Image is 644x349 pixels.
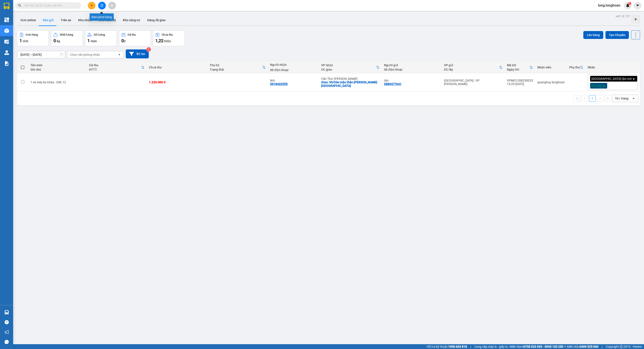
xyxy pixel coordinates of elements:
[5,340,9,344] span: message
[580,345,598,348] strong: 0369 525 060
[108,2,116,9] button: aim
[110,4,113,7] span: aim
[507,63,529,67] div: Mã GD
[634,2,641,9] button: caret-down
[4,39,9,44] img: warehouse-icon
[319,62,382,73] th: Toggle SortBy
[626,3,630,7] img: icon-new-feature
[589,95,596,102] button: 1
[119,30,151,46] button: Đã thu0đ
[628,2,631,5] sup: 1
[124,39,126,43] span: đ
[210,63,262,67] div: Thu hộ
[57,39,60,43] span: kg
[17,15,39,25] button: Đơn online
[119,15,144,25] button: Kho công nợ
[30,68,85,71] div: Ghi chú
[507,79,533,82] div: VPMD1208250033
[162,33,173,36] div: Chưa thu
[507,82,533,86] div: 15:29 [DATE]
[384,63,440,67] div: Người gửi
[85,30,117,46] button: Số lượng1món
[51,30,83,46] button: Khối lượng0kg
[30,80,85,84] div: 1 xe máy bs 65aa - 046.12
[470,344,471,349] span: |
[91,39,97,43] span: món
[30,63,85,67] div: Tên món
[510,344,563,349] span: Miền Nam
[588,66,637,69] div: Nhãn
[155,38,163,43] span: 1,22
[4,3,9,9] img: logo-vxr
[321,80,380,87] div: Giao: 95/33e mậu thân xuân khánh ninh kiều cần thơ
[121,38,124,43] span: 0
[87,62,147,73] th: Toggle SortBy
[632,97,635,100] svg: open
[90,4,93,7] span: plus
[128,33,136,36] div: Đã thu
[60,33,73,36] div: Khối lượng
[164,39,171,43] span: triệu
[4,50,9,55] img: warehouse-icon
[19,38,22,43] span: 1
[523,345,563,348] strong: 0708 023 035 - 0935 103 250
[448,345,467,348] strong: 1900 633 818
[537,80,565,84] div: quanghuy.longhoan
[591,77,632,81] span: [GEOGRAPHIC_DATA] tận nơi
[567,62,586,73] th: Toggle SortBy
[321,77,380,80] div: Cần Thơ: [PERSON_NAME]
[210,68,262,71] div: Trạng thái
[442,62,505,73] th: Toggle SortBy
[427,344,467,349] span: Hỗ trợ kỹ thuật:
[444,68,499,71] div: ĐC lấy
[147,47,151,52] sup: 2
[149,66,205,69] div: Chưa thu
[507,68,529,71] div: Ngày ĐH
[474,344,508,349] span: Cung cấp máy in - giấy in:
[594,3,624,8] span: long.longhoan
[88,2,96,9] button: plus
[615,96,628,101] div: 10 / trang
[629,2,630,5] span: 1
[444,63,499,67] div: VP gửi
[5,330,9,334] span: notification
[270,63,317,66] div: Người nhận
[602,344,602,349] span: |
[537,66,565,69] div: Nhân viên
[39,15,57,25] button: Kho gửi
[53,38,56,43] span: 0
[4,61,9,66] img: solution-icon
[270,79,317,82] div: linh
[24,3,76,8] input: Tìm tên, số ĐT hoặc mã đơn
[126,49,149,58] button: Bộ lọc
[270,68,317,72] div: Số điện thoại
[505,62,535,73] th: Toggle SortBy
[564,346,566,347] span: ⚪️
[87,38,90,43] span: 1
[17,30,49,46] button: Đơn hàng1đơn
[17,51,65,58] input: Select a date range.
[4,310,9,315] img: warehouse-icon
[569,66,580,69] div: Phụ thu
[118,53,121,56] svg: open
[321,68,376,71] div: ĐC giao
[4,28,9,33] img: warehouse-icon
[384,82,402,86] div: 0889477641
[75,15,95,25] button: Kho nhận
[270,82,288,86] div: 0918432555
[384,79,440,82] div: tân
[583,31,603,39] button: Lên hàng
[90,13,114,21] div: Xem phơi hàng
[100,4,103,7] span: file-add
[57,15,75,25] button: Trên xe
[153,30,185,46] button: Chưa thu1,22 triệu
[207,62,268,73] th: Toggle SortBy
[591,84,602,88] span: Xe máy
[444,79,502,86] div: [GEOGRAPHIC_DATA] : VP [PERSON_NAME]
[321,63,376,67] div: VP nhận
[144,15,169,25] button: Hàng đã giao
[94,33,105,36] div: Số lượng
[4,17,9,22] img: dashboard-icon
[70,52,100,57] div: Chọn văn phòng nhận
[18,4,21,7] span: search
